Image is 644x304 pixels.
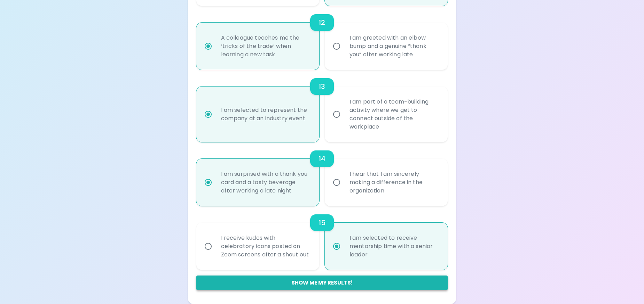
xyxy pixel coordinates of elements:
h6: 15 [319,217,325,228]
div: I am greeted with an elbow bump and a genuine “thank you” after working late [344,25,444,67]
button: Show me my results! [196,276,448,290]
h6: 14 [319,153,325,164]
div: choice-group-check [196,6,448,70]
h6: 13 [319,81,325,92]
h6: 12 [319,17,325,28]
div: I am selected to receive mentorship time with a senior leader [344,225,444,267]
div: choice-group-check [196,142,448,206]
div: I hear that I am sincerely making a difference in the organization [344,162,444,203]
div: I am selected to represent the company at an industry event [215,98,315,131]
div: choice-group-check [196,70,448,142]
div: A colleague teaches me the ‘tricks of the trade’ when learning a new task [215,25,315,67]
div: I am part of a team-building activity where we get to connect outside of the workplace [344,89,444,139]
div: choice-group-check [196,206,448,270]
div: I am surprised with a thank you card and a tasty beverage after working a late night [215,162,315,203]
div: I receive kudos with celebratory icons posted on Zoom screens after a shout out [215,225,315,267]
